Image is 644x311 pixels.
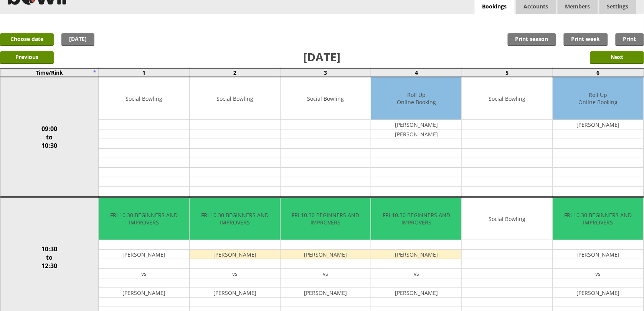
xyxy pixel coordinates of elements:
td: [PERSON_NAME] [371,288,462,298]
td: Social Bowling [462,77,553,120]
td: [PERSON_NAME] [190,288,280,298]
td: [PERSON_NAME] [553,120,644,129]
a: Print season [508,33,556,46]
td: [PERSON_NAME] [99,288,189,298]
a: Print week [564,33,608,46]
td: vs [99,269,189,278]
td: FRI 10.30 BEGINNERS AND IMPROVERS [99,198,189,240]
td: vs [371,269,462,278]
td: Social Bowling [190,77,280,120]
td: [PERSON_NAME] [371,120,462,129]
td: Roll Up Online Booking [553,77,644,120]
td: [PERSON_NAME] [281,250,371,259]
td: [PERSON_NAME] [553,288,644,298]
a: Print [616,33,644,46]
td: 3 [280,68,371,77]
td: FRI 10.30 BEGINNERS AND IMPROVERS [281,198,371,240]
td: 2 [190,68,281,77]
td: 1 [99,68,190,77]
td: vs [281,269,371,278]
td: [PERSON_NAME] [553,250,644,259]
td: [PERSON_NAME] [99,250,189,259]
td: 6 [553,68,644,77]
input: Next [590,51,644,64]
td: 09:00 to 10:30 [0,77,99,197]
td: Roll Up Online Booking [371,77,462,120]
td: [PERSON_NAME] [371,250,462,259]
td: Social Bowling [99,77,189,120]
td: [PERSON_NAME] [281,288,371,298]
td: vs [190,269,280,278]
td: [PERSON_NAME] [190,250,280,259]
td: FRI 10.30 BEGINNERS AND IMPROVERS [371,198,462,240]
td: vs [553,269,644,278]
td: Social Bowling [462,198,553,240]
a: [DATE] [61,33,94,46]
td: 4 [371,68,462,77]
td: Time/Rink [0,68,99,77]
td: Social Bowling [281,77,371,120]
td: [PERSON_NAME] [371,129,462,139]
td: FRI 10.30 BEGINNERS AND IMPROVERS [553,198,644,240]
td: FRI 10.30 BEGINNERS AND IMPROVERS [190,198,280,240]
td: 5 [462,68,553,77]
